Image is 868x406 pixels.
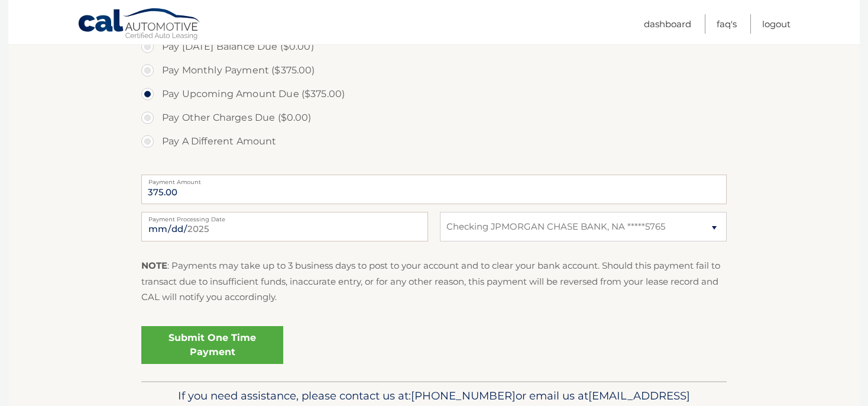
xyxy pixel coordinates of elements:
[717,14,737,34] a: FAQ's
[141,175,727,204] input: Payment Amount
[141,59,727,82] label: Pay Monthly Payment ($375.00)
[141,130,727,153] label: Pay A Different Amount
[411,389,516,402] span: [PHONE_NUMBER]
[141,212,428,241] input: Payment Date
[141,82,727,106] label: Pay Upcoming Amount Due ($375.00)
[141,212,428,221] label: Payment Processing Date
[762,14,791,34] a: Logout
[141,106,727,130] label: Pay Other Charges Due ($0.00)
[644,14,691,34] a: Dashboard
[141,260,167,271] strong: NOTE
[141,326,283,364] a: Submit One Time Payment
[141,258,727,305] p: : Payments may take up to 3 business days to post to your account and to clear your bank account....
[141,35,727,59] label: Pay [DATE] Balance Due ($0.00)
[77,8,202,42] a: Cal Automotive
[141,175,727,184] label: Payment Amount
